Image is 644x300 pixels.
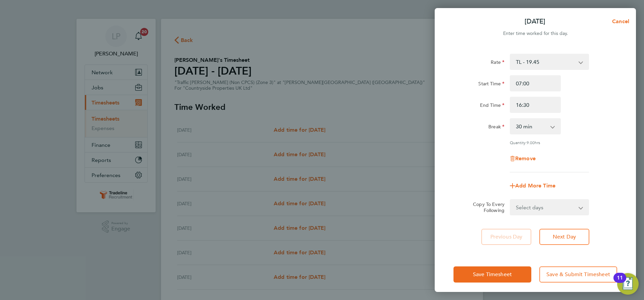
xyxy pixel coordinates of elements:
[510,156,536,161] button: Remove
[601,15,636,28] button: Cancel
[510,140,589,145] div: Quantity: hrs
[491,59,504,67] label: Rate
[478,81,504,89] label: Start Time
[510,97,561,113] input: E.g. 18:00
[539,266,617,283] button: Save & Submit Timesheet
[480,102,504,110] label: End Time
[527,140,535,145] span: 9.00
[617,278,623,287] div: 11
[435,30,636,38] div: Enter time worked for this day.
[473,271,512,278] span: Save Timesheet
[488,124,504,132] label: Break
[515,182,555,189] span: Add More Time
[553,233,576,240] span: Next Day
[468,201,504,213] label: Copy To Every Following
[515,155,536,162] span: Remove
[546,271,610,278] span: Save & Submit Timesheet
[453,266,531,283] button: Save Timesheet
[539,229,589,245] button: Next Day
[610,18,629,25] span: Cancel
[617,273,639,295] button: Open Resource Center, 11 new notifications
[510,183,555,188] button: Add More Time
[525,17,545,26] p: [DATE]
[510,75,561,91] input: E.g. 08:00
